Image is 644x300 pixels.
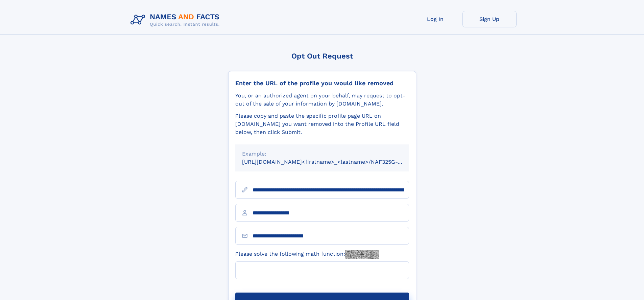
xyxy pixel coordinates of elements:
div: Please copy and paste the specific profile page URL on [DOMAIN_NAME] you want removed into the Pr... [235,112,409,136]
div: Example: [242,150,402,158]
a: Sign Up [462,11,517,27]
div: Enter the URL of the profile you would like removed [235,79,409,87]
small: [URL][DOMAIN_NAME]<firstname>_<lastname>/NAF325G-xxxxxxxx [242,159,422,165]
div: Opt Out Request [228,52,416,60]
div: You, or an authorized agent on your behalf, may request to opt-out of the sale of your informatio... [235,92,409,108]
a: Log In [408,11,462,27]
img: Logo Names and Facts [128,11,225,29]
label: Please solve the following math function: [235,250,379,259]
